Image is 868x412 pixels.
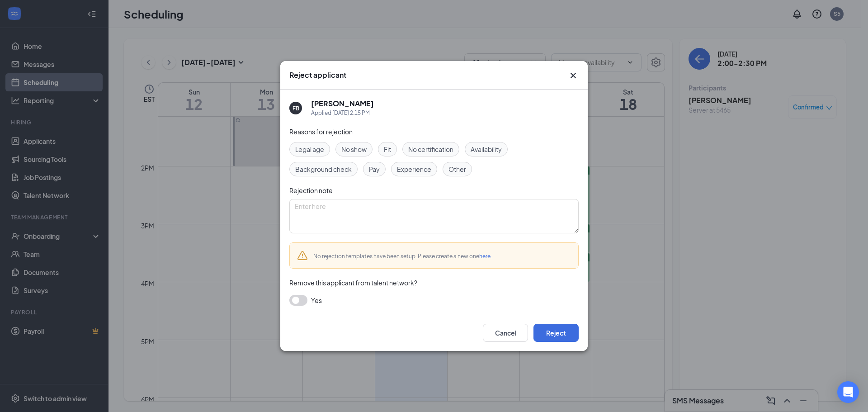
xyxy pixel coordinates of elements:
span: Other [448,164,466,174]
span: No rejection templates have been setup. Please create a new one . [313,253,492,260]
span: Fit [384,144,391,154]
span: Legal age [295,144,324,154]
span: Availability [471,144,502,154]
div: Open Intercom Messenger [837,381,859,403]
button: Close [568,70,579,81]
span: No certification [408,144,453,154]
span: Yes [311,295,322,306]
span: Remove this applicant from talent network? [289,279,417,287]
span: Pay [369,164,380,174]
svg: Cross [568,70,579,81]
div: FB [292,104,299,112]
span: Reasons for rejection [289,128,353,136]
span: No show [341,144,367,154]
h3: Reject applicant [289,70,346,80]
span: Experience [397,164,431,174]
h5: [PERSON_NAME] [311,99,374,109]
button: Cancel [483,324,528,342]
div: Applied [DATE] 2:15 PM [311,109,374,118]
button: Reject [533,324,579,342]
a: here [479,253,491,260]
span: Background check [295,164,352,174]
svg: Warning [297,250,308,261]
span: Rejection note [289,186,333,194]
